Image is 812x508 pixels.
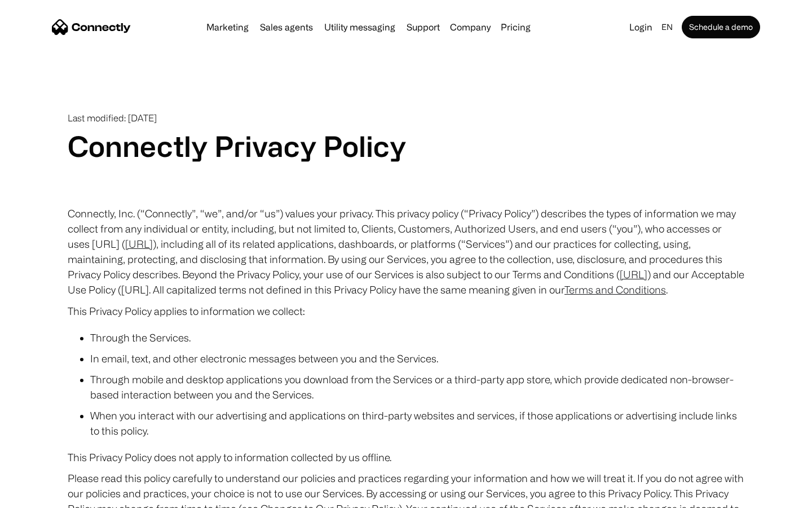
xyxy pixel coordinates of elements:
[11,487,68,504] aside: Language selected: English
[202,23,253,32] a: Marketing
[23,488,68,504] ul: Language list
[625,19,657,35] a: Login
[90,330,744,345] li: Through the Services.
[68,450,744,465] p: This Privacy Policy does not apply to information collected by us offline.
[620,269,647,280] a: [URL]
[450,19,491,35] div: Company
[402,23,444,32] a: Support
[90,351,744,366] li: In email, text, and other electronic messages between you and the Services.
[496,23,535,32] a: Pricing
[90,408,744,439] li: When you interact with our advertising and applications on third-party websites and services, if ...
[661,19,673,35] div: en
[682,16,760,38] a: Schedule a demo
[68,129,744,163] h1: Connectly Privacy Policy
[68,303,744,319] p: This Privacy Policy applies to information we collect:
[255,23,317,32] a: Sales agents
[320,23,400,32] a: Utility messaging
[125,238,153,249] a: [URL]
[68,185,744,200] p: ‍
[90,372,744,402] li: Through mobile and desktop applications you download from the Services or a third-party app store...
[68,113,744,124] p: Last modified: [DATE]
[68,206,744,297] p: Connectly, Inc. (“Connectly”, “we”, and/or “us”) values your privacy. This privacy policy (“Priva...
[564,284,666,295] a: Terms and Conditions
[68,163,744,179] p: ‍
